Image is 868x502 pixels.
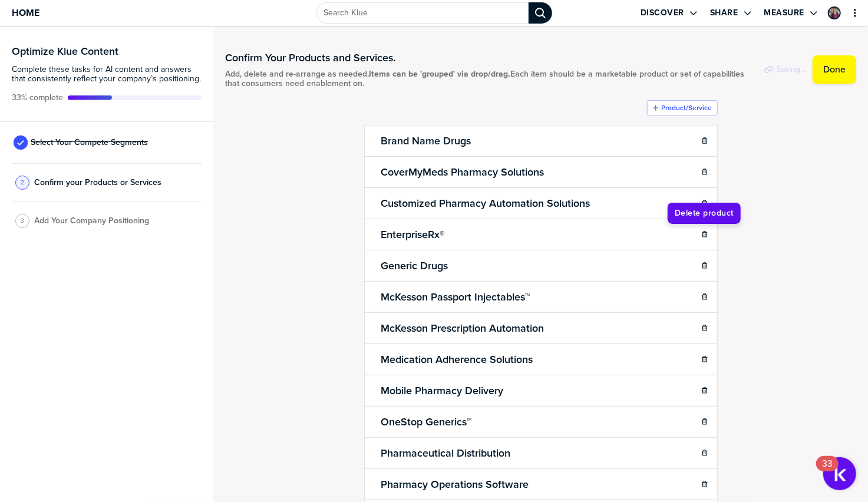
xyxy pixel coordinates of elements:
[813,55,856,84] button: Done
[379,289,533,305] h2: McKesson Passport Injectables™
[827,5,842,21] a: Edit Profile
[369,68,510,80] strong: Items can be 'grouped' via drop/drag.
[364,437,718,469] li: Pharmaceutical Distribution
[379,320,547,336] h2: McKesson Prescription Automation
[12,93,63,103] span: Active
[379,476,532,493] h2: Pharmacy Operations Software
[379,164,547,180] h2: CoverMyMeds Pharmacy Solutions
[823,457,856,490] button: Open Resource Center, 33 new notifications
[379,414,474,430] h2: OneStop Generics™
[364,406,718,438] li: OneStop Generics™
[823,64,846,75] label: Done
[12,8,39,18] span: Home
[21,178,24,187] span: 2
[364,125,718,157] li: Brand Name Drugs
[647,100,718,115] button: Product/Service
[12,46,202,57] h3: Optimize Klue Content
[641,8,684,18] label: Discover
[379,257,451,274] h2: Generic Drugs
[364,468,718,500] li: Pharmacy Operations Software
[379,226,448,243] h2: EnterpriseRx®
[379,351,536,368] h2: Medication Adherence Solutions
[822,464,833,479] div: 33
[364,187,718,219] li: Customized Pharmacy Automation Solutions
[529,2,552,24] div: Search Klue
[364,312,718,344] li: McKesson Prescription Automation
[662,103,712,113] label: Product/Service
[12,65,202,84] span: Complete these tasks for AI content and answers that consistently reflect your company’s position...
[34,216,149,226] span: Add Your Company Positioning
[364,156,718,188] li: CoverMyMeds Pharmacy Solutions
[225,70,747,88] span: Add, delete and re-arrange as needed. Each item should be a marketable product or set of capabili...
[364,250,718,282] li: Generic Drugs
[225,51,747,65] h1: Confirm Your Products and Services.
[316,2,529,24] input: Search Klue
[364,281,718,313] li: McKesson Passport Injectables™
[34,178,161,187] span: Confirm your Products or Services
[710,8,738,18] label: Share
[21,216,24,225] span: 3
[675,207,734,219] span: Delete product
[829,8,840,18] img: 0451b59ae3bc68619f24c788d2b78aa0-sml.png
[364,344,718,375] li: Medication Adherence Solutions
[364,219,718,250] li: EnterpriseRx®
[828,6,841,19] div: Melissa Read
[364,375,718,407] li: Mobile Pharmacy Delivery
[776,65,806,74] span: Saving...
[31,138,148,147] span: Select Your Compete Segments
[379,133,474,149] h2: Brand Name Drugs
[379,445,513,461] h2: Pharmaceutical Distribution
[379,382,506,399] h2: Mobile Pharmacy Delivery
[764,8,805,18] label: Measure
[379,195,593,212] h2: Customized Pharmacy Automation Solutions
